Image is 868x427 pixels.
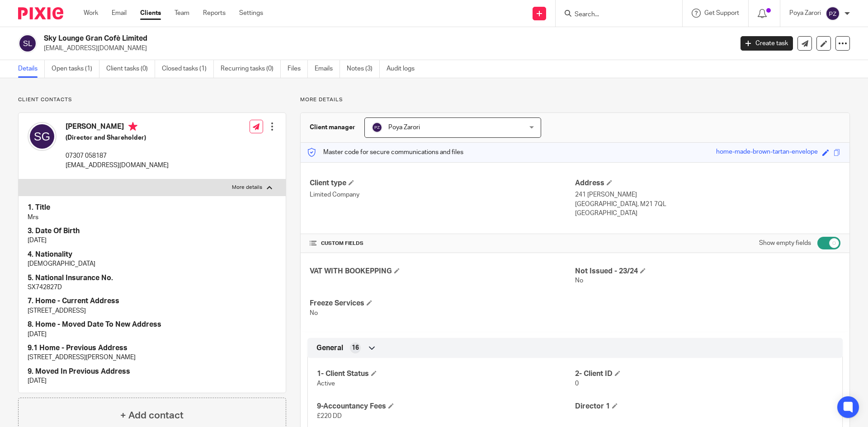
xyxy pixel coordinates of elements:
[66,133,169,142] h5: (Director and Shareholder)
[203,9,226,18] a: Reports
[310,240,575,247] h4: CUSTOM FIELDS
[28,376,277,385] p: [DATE]
[575,200,840,209] p: [GEOGRAPHIC_DATA], M21 7QL
[28,283,277,292] p: SX742827D
[310,190,575,199] p: Limited Company
[307,148,463,157] p: Master code for secure communications and files
[352,343,359,352] span: 16
[28,213,277,222] p: Mrs
[140,9,161,18] a: Clients
[175,9,189,18] a: Team
[18,34,37,53] img: svg%3E
[789,9,821,18] p: Poya Zarori
[28,353,277,362] p: [STREET_ADDRESS][PERSON_NAME]
[317,369,575,379] h4: 1- Client Status
[221,60,281,78] a: Recurring tasks (0)
[316,343,343,353] span: General
[18,60,45,78] a: Details
[704,10,739,16] span: Get Support
[741,36,793,51] a: Create task
[315,60,340,78] a: Emails
[28,226,277,236] h4: 3. Date Of Birth
[28,273,277,283] h4: 5. National Insurance No.
[826,6,840,21] img: svg%3E
[28,296,277,306] h4: 7. Home - Current Address
[575,369,833,379] h4: 2- Client ID
[575,380,579,387] span: 0
[716,147,818,158] div: home-made-brown-tartan-envelope
[66,151,169,160] p: 07307 058187
[310,123,355,132] h3: Client manager
[162,60,214,78] a: Closed tasks (1)
[112,9,127,18] a: Email
[28,250,277,259] h4: 4. Nationality
[28,259,277,268] p: [DEMOGRAPHIC_DATA]
[120,408,184,422] h4: + Add contact
[317,413,342,419] span: £220 DD
[28,320,277,329] h4: 8. Home - Moved Date To New Address
[28,330,277,339] p: [DATE]
[317,380,335,387] span: Active
[310,267,575,276] h4: VAT WITH BOOKEPPING
[575,267,840,276] h4: Not Issued - 23/24
[28,236,277,245] p: [DATE]
[28,367,277,376] h4: 9. Moved In Previous Address
[128,122,137,131] i: Primary
[575,402,833,411] h4: Director 1
[372,122,382,133] img: svg%3E
[575,190,840,199] p: 241 [PERSON_NAME]
[759,239,811,248] label: Show empty fields
[28,122,57,151] img: svg%3E
[44,44,727,53] p: [EMAIL_ADDRESS][DOMAIN_NAME]
[28,343,277,353] h4: 9.1 Home - Previous Address
[288,60,308,78] a: Files
[347,60,380,78] a: Notes (3)
[28,306,277,315] p: [STREET_ADDRESS]
[310,299,575,308] h4: Freeze Services
[310,178,575,188] h4: Client type
[106,60,155,78] a: Client tasks (0)
[44,34,590,43] h2: Sky Lounge Gran Cofè Limited
[574,11,655,19] input: Search
[28,203,277,212] h4: 1. Title
[239,9,263,18] a: Settings
[18,7,63,19] img: Pixie
[388,124,420,131] span: Poya Zarori
[575,178,840,188] h4: Address
[300,96,850,103] p: More details
[575,277,583,284] span: No
[310,310,318,316] span: No
[66,161,169,170] p: [EMAIL_ADDRESS][DOMAIN_NAME]
[52,60,99,78] a: Open tasks (1)
[18,96,286,103] p: Client contacts
[84,9,98,18] a: Work
[387,60,421,78] a: Audit logs
[575,209,840,218] p: [GEOGRAPHIC_DATA]
[317,402,575,411] h4: 9-Accountancy Fees
[66,122,169,133] h4: [PERSON_NAME]
[232,184,262,191] p: More details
